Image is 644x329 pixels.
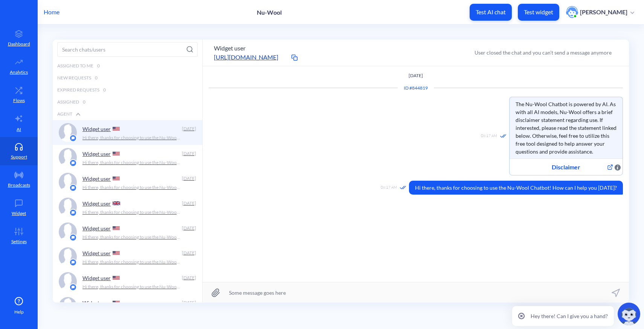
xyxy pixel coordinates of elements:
a: platform iconWidget user [DATE]Hi there, thanks for choosing to use the Nu-Wool Chatbot! How can ... [53,195,202,219]
button: user photo[PERSON_NAME] [562,5,638,19]
input: Some message goes here [203,282,629,303]
div: [DATE] [181,200,196,207]
div: Conversation ID [398,85,434,91]
img: platform icon [69,159,77,167]
p: Analytics [10,69,28,76]
p: Widget user [82,275,111,281]
img: platform icon [69,259,77,266]
p: Flows [13,97,25,104]
p: Hi there, thanks for choosing to use the Nu-Wool Chatbot! How can I help you [DATE]? [82,184,180,191]
p: Hi there, thanks for choosing to use the Nu-Wool Chatbot! How can I help you [DATE]? [82,159,180,166]
p: Widget user [82,126,111,132]
p: Home [44,8,60,17]
span: 0 [83,99,85,105]
div: [DATE] [181,225,196,232]
span: 08:17 AM [381,184,397,191]
p: AI [17,126,21,133]
span: The Nu-Wool Chatbot is powered by AI. As with all AI models, Nu-Wool offers a brief disclaimer st... [510,97,623,158]
a: [URL][DOMAIN_NAME] [214,53,289,62]
p: Hi there, thanks for choosing to use the Nu-Wool Chatbot! How can I help you [DATE]? [82,283,180,290]
a: platform iconWidget user [DATE]Hi there, thanks for choosing to use the Nu-Wool Chatbot! How can ... [53,120,202,145]
p: Hi there, thanks for choosing to use the Nu-Wool Chatbot! How can I help you [DATE]? [82,209,180,216]
p: Hi there, thanks for choosing to use the Nu-Wool Chatbot! How can I help you [DATE]? [82,234,180,241]
p: Widget user [82,200,111,207]
a: platform iconWidget user [DATE]Hi there, thanks for choosing to use the Nu-Wool Chatbot! How can ... [53,145,202,170]
div: Assigned to me [53,60,202,72]
p: Broadcasts [8,182,30,189]
a: platform iconWidget user [DATE]Hi there, thanks for choosing to use the Nu-Wool Chatbot! How can ... [53,244,202,269]
p: Widget user [82,250,111,256]
img: US [113,177,120,180]
span: Web button [615,162,621,171]
img: user photo [566,6,578,18]
img: US [113,226,120,230]
img: US [113,276,120,280]
img: US [113,152,120,155]
img: GB [113,201,120,205]
p: Widget user [82,300,111,306]
img: US [113,301,120,305]
p: Test widget [524,8,553,16]
img: US [113,251,120,255]
p: Dashboard [8,41,30,47]
span: Help [14,309,24,315]
p: Widget user [82,225,111,232]
img: platform icon [69,184,77,192]
div: Agent [53,108,202,120]
span: 0 [95,75,98,81]
img: copilot-icon.svg [618,303,640,325]
div: Expired Requests [53,84,202,96]
button: Test widget [518,4,559,21]
div: [DATE] [181,274,196,281]
div: [DATE] [181,150,196,157]
p: Hey there! Can I give you a hand? [531,312,608,320]
span: Disclaimer [526,163,606,172]
div: [DATE] [181,250,196,256]
img: platform icon [69,134,77,142]
span: Hi there, thanks for choosing to use the Nu-Wool Chatbot! How can I help you [DATE]? [409,181,623,195]
p: Widget [12,210,26,217]
div: [DATE] [181,299,196,306]
div: [DATE] [181,125,196,132]
p: Widget user [82,151,111,157]
div: User closed the chat and you can’t send a message anymore [475,49,612,56]
p: Settings [11,238,27,245]
button: Widget user [214,44,246,53]
span: 0 [97,62,100,69]
span: 08:17 AM [481,133,497,139]
a: platform iconWidget user [DATE]Hi there, thanks for choosing to use the Nu-Wool Chatbot! How can ... [53,219,202,244]
p: Nu-Wool [257,9,282,16]
p: Widget user [82,175,111,182]
input: Search chats/users [57,42,198,57]
img: platform icon [69,234,77,241]
p: Support [11,154,27,160]
p: Test AI chat [476,8,506,16]
div: Assigned [53,96,202,108]
span: Web button. Open link [606,162,615,172]
a: platform iconWidget user [DATE]Hi there, thanks for choosing to use the Nu-Wool Chatbot! How can ... [53,170,202,195]
p: [DATE] [209,72,623,79]
img: US [113,127,120,131]
p: Hi there, thanks for choosing to use the Nu-Wool Chatbot! How can I help you [DATE]? [82,134,180,141]
img: platform icon [69,209,77,216]
img: platform icon [69,283,77,291]
p: Hi there, thanks for choosing to use the Nu-Wool Chatbot! How can I help you [DATE]? [82,259,180,265]
a: platform iconWidget user [DATE]Hi there, thanks for choosing to use the Nu-Wool Chatbot! How can ... [53,269,202,294]
a: platform iconWidget user [DATE] [53,294,202,319]
span: 0 [103,87,106,93]
p: [PERSON_NAME] [580,8,627,16]
div: New Requests [53,72,202,84]
div: [DATE] [181,175,196,182]
button: Test AI chat [470,4,512,21]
